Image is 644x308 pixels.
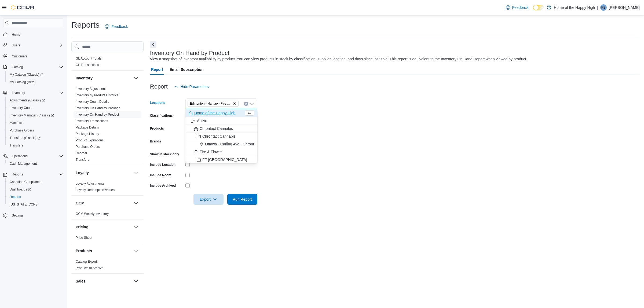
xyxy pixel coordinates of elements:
button: Pricing [133,224,139,230]
a: Products to Archive [76,266,103,270]
span: Report [151,64,163,75]
span: Manifests [8,120,63,126]
button: Products [76,248,132,254]
button: Users [1,42,65,49]
button: Close list of options [250,102,254,106]
span: GL Account Totals [76,56,101,61]
span: Settings [12,213,23,218]
span: Purchase Orders [8,127,63,134]
a: GL Transactions [76,63,99,67]
h3: Loyalty [76,170,89,175]
button: FF [GEOGRAPHIC_DATA] [185,156,257,164]
span: Cash Management [10,162,37,166]
button: Sales [76,278,132,284]
span: Dashboards [8,186,63,193]
button: Chrontact Cannabis [185,133,257,140]
a: GL Account Totals [76,57,101,60]
button: Inventory [133,75,139,81]
div: OCM [71,211,144,219]
h3: Pricing [76,224,88,230]
input: Dark Mode [533,5,544,10]
span: Purchase Orders [10,128,34,133]
span: Package History [76,132,99,136]
a: Purchase Orders [76,145,100,149]
button: Cash Management [5,160,65,167]
span: Feedback [111,24,128,29]
a: Transfers (Classic) [8,135,43,141]
span: GL Transactions [76,63,99,67]
button: Fire & Flower [185,148,257,156]
span: Feedback [512,5,529,10]
button: Operations [1,152,65,160]
span: Catalog Export [76,259,97,264]
a: My Catalog (Beta) [8,79,38,85]
label: Products [150,126,164,131]
a: Inventory by Product Historical [76,93,119,97]
span: Canadian Compliance [10,180,41,184]
span: Adjustments (Classic) [8,97,63,104]
span: My Catalog (Beta) [8,79,63,85]
a: Inventory Adjustments [76,87,107,91]
span: Transfers (Classic) [8,135,63,141]
a: Purchase Orders [8,127,36,134]
span: Loyalty Redemption Values [76,188,115,192]
h3: Report [150,83,168,90]
span: Users [12,43,20,47]
span: Adjustments (Classic) [10,98,45,102]
button: My Catalog (Beta) [5,78,65,86]
p: [PERSON_NAME] [609,4,640,11]
a: Adjustments (Classic) [8,97,47,104]
a: Feedback [103,21,130,32]
a: Price Sheet [76,236,92,240]
a: Transfers [8,142,25,149]
span: Settings [10,212,63,219]
button: Active [185,117,257,125]
button: Products [133,248,139,254]
span: Users [10,42,63,49]
button: Inventory Count [5,104,65,112]
p: Home of the Happy High [554,4,595,11]
label: Classifications [150,113,173,118]
button: Export [193,194,224,205]
a: Dashboards [5,186,65,193]
span: Email Subscription [170,64,204,75]
button: OCM [76,200,132,206]
button: Reports [1,171,65,178]
span: Transfers (Classic) [10,136,41,140]
span: Reports [8,194,63,200]
span: Hide Parameters [181,84,209,89]
h3: Inventory On Hand by Product [150,50,229,56]
button: Clear input [244,102,248,106]
span: Customers [10,53,63,60]
button: Loyalty [76,170,132,175]
a: Reports [8,194,23,200]
span: Dark Mode [533,10,533,11]
a: Customers [10,53,30,60]
button: Reports [10,171,25,178]
span: Transfers [10,143,23,148]
span: Catalog [10,64,63,70]
span: Ottawa - Carling Ave - Chrontact Cannabis [205,141,276,147]
span: Inventory Count [10,106,32,110]
span: Manifests [10,121,23,125]
span: Inventory On Hand by Package [76,106,120,110]
div: Loyalty [71,180,144,195]
button: [US_STATE] CCRS [5,201,65,208]
span: Export [197,194,220,205]
a: Transfers (Classic) [5,134,65,142]
span: My Catalog (Classic) [10,72,43,77]
a: Package Details [76,126,99,129]
span: Inventory Manager (Classic) [10,113,54,118]
a: Catalog Export [76,260,97,263]
span: Chrontact Cannabis [202,134,236,139]
span: Catalog [12,65,23,69]
button: Catalog [10,64,25,70]
button: Inventory [1,89,65,97]
span: Reorder [76,151,87,155]
span: Product Expirations [76,138,104,142]
button: Home of the Happy High [185,109,257,117]
button: Inventory [10,90,27,96]
a: Home [10,31,23,38]
button: Settings [1,211,65,219]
